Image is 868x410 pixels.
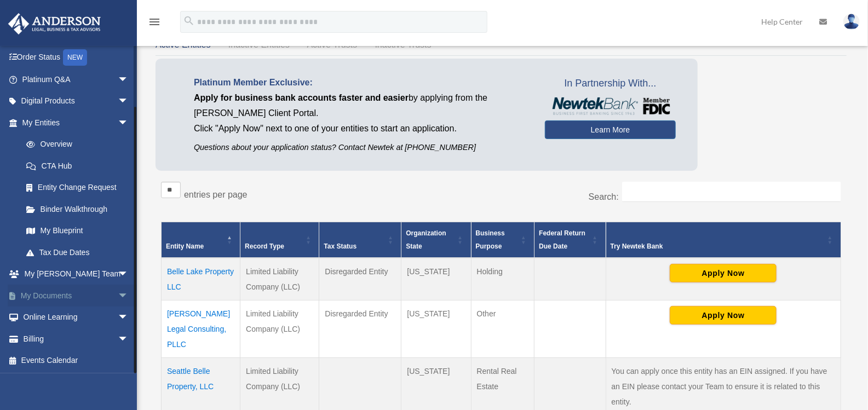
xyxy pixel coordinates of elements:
span: In Partnership With... [545,75,676,93]
span: Entity Name [166,242,204,250]
th: Business Purpose: Activate to sort [471,222,534,258]
td: Limited Liability Company (LLC) [240,301,319,358]
td: [PERSON_NAME] Legal Consulting, PLLC [162,301,240,358]
span: Apply for business bank accounts faster and easier [194,93,409,102]
span: Inactive Entities [228,40,290,49]
i: search [183,15,195,27]
a: CTA Hub [15,155,140,177]
button: Apply Now [670,264,777,282]
p: by applying from the [PERSON_NAME] Client Portal. [194,90,528,121]
span: arrow_drop_down [118,68,140,91]
a: Order StatusNEW [8,47,145,69]
span: Record Type [245,242,284,250]
a: Learn More [545,120,676,139]
span: Active Entities [156,40,210,49]
a: Binder Walkthrough [15,198,140,220]
a: Entity Change Request [15,177,140,199]
td: Limited Liability Company (LLC) [240,258,319,301]
span: Federal Return Due Date [539,229,585,250]
a: My Blueprint [15,220,140,242]
img: NewtekBankLogoSM.png [550,97,670,115]
p: Click "Apply Now" next to one of your entities to start an application. [194,121,528,136]
span: arrow_drop_down [118,328,140,350]
td: Holding [471,258,534,301]
th: Federal Return Due Date: Activate to sort [534,222,606,258]
th: Record Type: Activate to sort [240,222,319,258]
a: Tax Due Dates [15,241,140,263]
p: Platinum Member Exclusive: [194,75,528,90]
div: NEW [63,49,87,66]
td: Disregarded Entity [319,301,401,358]
th: Tax Status: Activate to sort [319,222,401,258]
a: My Entitiesarrow_drop_down [8,112,140,134]
a: Events Calendar [8,350,145,372]
span: arrow_drop_down [118,263,140,286]
span: Organization State [406,229,446,250]
img: User Pic [843,14,860,30]
span: arrow_drop_down [118,307,140,329]
a: Digital Productsarrow_drop_down [8,90,145,112]
div: Try Newtek Bank [611,240,824,253]
img: Anderson Advisors Platinum Portal [5,13,104,34]
i: menu [148,15,161,28]
th: Entity Name: Activate to invert sorting [162,222,240,258]
span: arrow_drop_down [118,112,140,134]
td: Belle Lake Property LLC [162,258,240,301]
span: Active Trusts [307,40,358,49]
button: Apply Now [670,306,777,325]
span: arrow_drop_down [118,285,140,307]
td: [US_STATE] [401,301,471,358]
a: Overview [15,134,134,155]
label: Search: [589,192,619,201]
span: Business Purpose [476,229,505,250]
span: arrow_drop_down [118,90,140,113]
label: entries per page [184,190,248,199]
p: Questions about your application status? Contact Newtek at [PHONE_NUMBER] [194,141,528,154]
span: Inactive Trusts [375,40,432,49]
a: Online Learningarrow_drop_down [8,307,145,328]
th: Try Newtek Bank : Activate to sort [606,222,841,258]
a: menu [148,19,161,28]
a: My Documentsarrow_drop_down [8,285,145,307]
a: Billingarrow_drop_down [8,328,145,350]
td: Disregarded Entity [319,258,401,301]
td: [US_STATE] [401,258,471,301]
td: Other [471,301,534,358]
a: Platinum Q&Aarrow_drop_down [8,68,145,90]
th: Organization State: Activate to sort [401,222,471,258]
a: My [PERSON_NAME] Teamarrow_drop_down [8,263,145,285]
span: Tax Status [324,242,357,250]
